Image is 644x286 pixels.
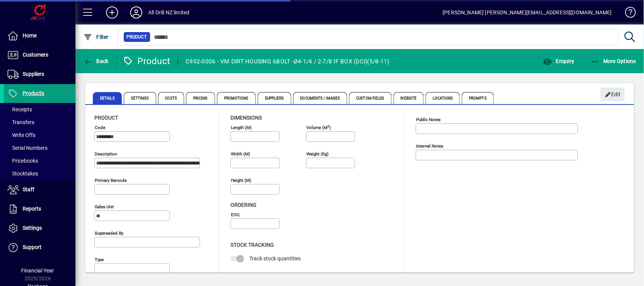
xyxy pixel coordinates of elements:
a: Support [4,238,75,257]
span: Enquiry [543,58,574,64]
mat-label: Internal Notes [416,143,443,149]
mat-label: Weight (Kg) [306,151,329,157]
span: Product [94,115,118,121]
a: Settings [4,219,75,238]
mat-label: Length (m) [231,125,252,130]
a: Customers [4,46,75,65]
span: Edit [605,88,621,101]
span: Suppliers [23,71,44,77]
span: Products [23,90,44,96]
span: Support [23,244,41,250]
div: All Drill NZ limited [148,6,190,18]
span: Track stock quantities [249,255,301,261]
span: Documents / Images [293,92,347,104]
a: Stocktakes [4,167,75,180]
a: Receipts [4,103,75,116]
span: Details [93,92,122,104]
span: Prompts [462,92,494,104]
span: Reports [23,206,41,212]
span: Customers [23,52,48,58]
a: Reports [4,200,75,218]
div: [PERSON_NAME] [PERSON_NAME][EMAIL_ADDRESS][DOMAIN_NAME] [443,6,612,18]
span: Dimensions [231,115,262,121]
mat-label: Description [95,151,117,157]
button: Add [100,6,124,19]
a: Pricebooks [4,154,75,167]
a: Transfers [4,116,75,129]
span: Stock Tracking [231,242,274,248]
mat-label: Public Notes [416,117,441,122]
a: Write Offs [4,129,75,141]
button: Edit [601,88,625,101]
span: Stocktakes [8,171,38,177]
span: Transfers [8,119,34,125]
app-page-header-button: Back [75,54,117,68]
div: C952-0006 - VM DIRT HOUSING 6BOLT -Ø4-1/4 / 2-7/8 IF BOX (DCI)(5/8-11) [186,55,389,68]
span: Product [127,33,147,41]
span: Custom Fields [349,92,391,104]
span: Settings [23,225,42,231]
span: Locations [426,92,460,104]
span: Financial Year [22,268,54,274]
span: Costs [158,92,184,104]
button: Back [81,54,111,68]
mat-label: Code [95,125,105,130]
span: Website [393,92,424,104]
mat-label: Type [95,257,104,262]
span: Staff [23,186,34,192]
button: Enquiry [541,54,576,68]
mat-label: Superseded by [95,231,123,236]
span: Promotions [217,92,256,104]
span: Ordering [231,202,257,208]
span: Suppliers [258,92,291,104]
mat-label: EOQ [231,212,240,217]
span: Back [83,58,109,64]
span: Home [23,32,37,38]
button: Profile [124,6,148,19]
span: More Options [590,58,636,64]
a: Serial Numbers [4,141,75,154]
a: Suppliers [4,65,75,84]
span: Receipts [8,106,32,112]
mat-label: Height (m) [231,178,251,183]
div: Product [123,55,171,67]
mat-label: Sales unit [95,204,114,209]
button: Filter [81,30,111,44]
sup: 3 [327,124,329,128]
a: Staff [4,180,75,199]
mat-label: Width (m) [231,151,250,157]
a: Home [4,26,75,45]
span: Serial Numbers [8,145,48,151]
span: Pricebooks [8,158,38,164]
span: Filter [83,34,109,40]
span: Write Offs [8,132,35,138]
mat-label: Volume (m ) [306,125,331,130]
span: Pricing [186,92,215,104]
a: Knowledge Base [619,2,635,26]
span: Settings [124,92,156,104]
mat-label: Primary barcode [95,178,127,183]
button: More Options [589,54,638,68]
